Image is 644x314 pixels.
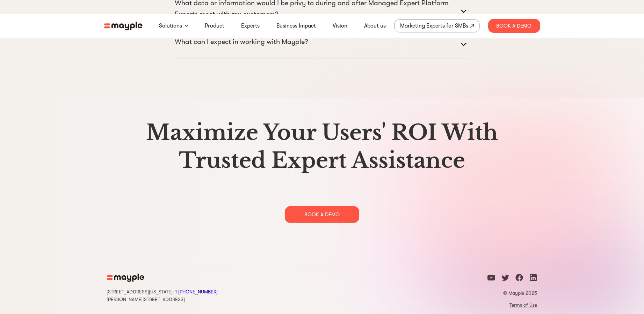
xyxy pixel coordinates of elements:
img: arrow-down [185,25,188,27]
img: mayple-logo [107,274,144,282]
a: twitter icon [501,274,509,284]
a: Call Mayple [173,289,218,294]
div: Book A Demo [488,19,540,33]
p: What can I expect in working with Mayple? [175,36,308,47]
a: About us [364,22,386,30]
h2: Maximize Your Users' ROI With Trusted Expert Assistance [107,119,537,174]
img: mayple-logo [104,22,143,30]
a: Experts [241,22,260,30]
a: Product [205,22,224,30]
summary: What can I expect in working with Mayple? [175,36,469,53]
a: Vision [333,22,347,30]
div: BOOK A DEMO [285,206,359,223]
a: Business Impact [276,22,316,30]
a: Terms of Use [487,302,537,308]
a: Solutions [159,22,182,30]
p: © Mayple 2025 [487,290,537,296]
div: [STREET_ADDRESS][US_STATE] [PERSON_NAME][STREET_ADDRESS] [107,287,218,303]
a: Marketing Experts for SMBs [394,19,480,32]
a: facebook icon [515,274,523,284]
a: youtube icon [487,274,495,284]
div: Marketing Experts for SMBs [400,21,468,31]
a: linkedin icon [529,274,537,284]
